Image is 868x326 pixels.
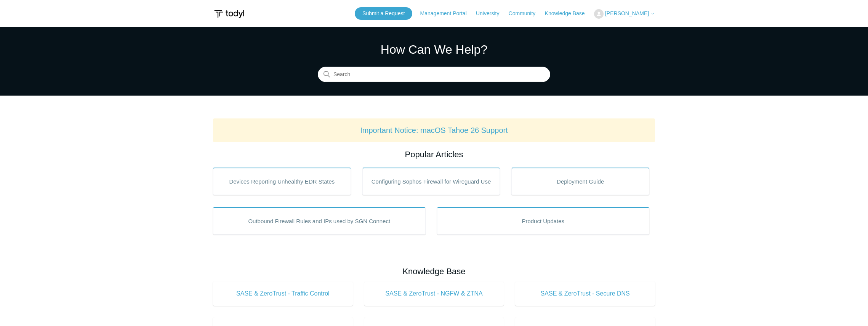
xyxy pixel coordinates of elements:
h2: Popular Articles [213,148,655,161]
a: Management Portal [420,10,474,18]
input: Search [318,67,550,82]
span: SASE & ZeroTrust - NGFW & ZTNA [376,289,493,298]
a: University [476,10,507,18]
span: [PERSON_NAME] [605,10,649,16]
a: Outbound Firewall Rules and IPs used by SGN Connect [213,207,426,235]
h1: How Can We Help? [318,40,550,59]
a: Deployment Guide [511,168,649,195]
span: SASE & ZeroTrust - Secure DNS [527,289,644,298]
a: Devices Reporting Unhealthy EDR States [213,168,351,195]
img: Todyl Support Center Help Center home page [213,7,245,21]
h2: Knowledge Base [213,265,655,278]
a: Important Notice: macOS Tahoe 26 Support [360,126,508,134]
a: Product Updates [437,207,650,235]
a: SASE & ZeroTrust - NGFW & ZTNA [364,281,504,306]
a: Submit a Request [355,7,412,20]
a: SASE & ZeroTrust - Secure DNS [515,281,655,306]
a: Knowledge Base [545,10,593,18]
span: SASE & ZeroTrust - Traffic Control [224,289,341,298]
button: [PERSON_NAME] [594,9,655,19]
a: SASE & ZeroTrust - Traffic Control [213,281,353,306]
a: Community [509,10,543,18]
a: Configuring Sophos Firewall for Wireguard Use [362,168,500,195]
